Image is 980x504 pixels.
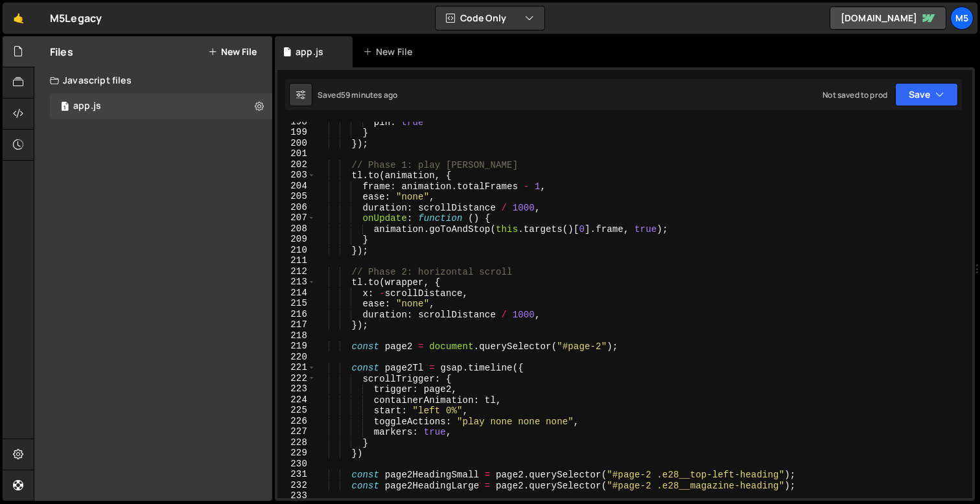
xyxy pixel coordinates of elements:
button: Code Only [436,6,544,30]
div: 223 [277,384,316,395]
div: 218 [277,330,316,341]
div: 199 [277,127,316,138]
div: 225 [277,405,316,416]
div: 210 [277,245,316,256]
div: 221 [277,362,316,373]
a: [DOMAIN_NAME] [830,6,946,30]
div: 229 [277,448,316,459]
div: 17055/46915.js [50,93,272,119]
a: 🤙 [3,3,34,34]
div: 200 [277,138,316,149]
a: M5 [950,6,974,30]
h2: Files [50,45,73,59]
div: 219 [277,341,316,352]
div: app.js [296,45,323,58]
div: 231 [277,469,316,480]
div: 233 [277,490,316,501]
div: 207 [277,212,316,223]
div: 204 [277,181,316,192]
div: Saved [318,89,397,100]
div: 222 [277,373,316,384]
div: 226 [277,416,316,427]
button: Save [895,83,958,106]
div: 208 [277,223,316,235]
div: 227 [277,426,316,437]
div: 217 [277,319,316,330]
div: app.js [73,100,101,112]
div: 214 [277,288,316,299]
div: 230 [277,459,316,470]
div: 220 [277,352,316,363]
button: New File [208,47,257,57]
div: 203 [277,170,316,181]
div: 232 [277,480,316,491]
div: 205 [277,191,316,202]
div: 211 [277,255,316,266]
div: 228 [277,437,316,448]
div: 209 [277,234,316,245]
div: 215 [277,298,316,309]
div: 216 [277,309,316,320]
span: 1 [61,102,69,113]
div: 59 minutes ago [341,89,397,100]
div: 201 [277,148,316,159]
div: 212 [277,266,316,277]
div: M5Legacy [50,10,102,26]
div: Not saved to prod [822,89,887,100]
div: 206 [277,202,316,213]
div: 224 [277,395,316,406]
div: 198 [277,117,316,128]
div: 213 [277,277,316,288]
div: 202 [277,159,316,170]
div: New File [363,45,417,58]
div: Javascript files [34,67,272,93]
